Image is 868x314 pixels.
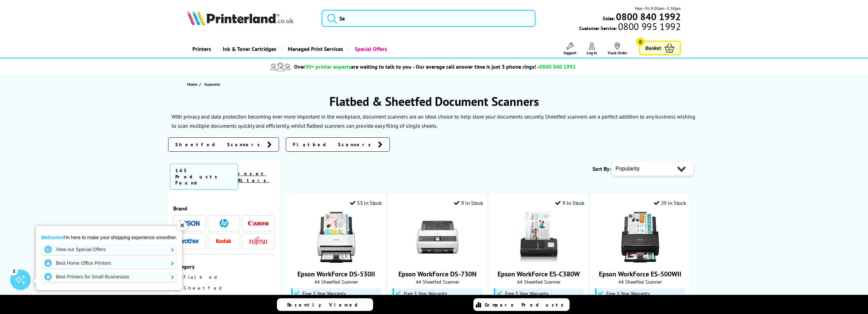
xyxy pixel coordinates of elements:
[187,81,199,88] a: Home
[175,141,264,148] span: Sheetfed Scanners
[179,237,200,245] a: Brother
[223,40,276,58] span: Ink & Toner Cartridges
[412,257,463,264] a: Epson WorkForce DS-730N
[173,263,275,270] div: Category
[599,270,681,278] a: Epson WorkForce ES-500WII
[214,219,234,228] a: HP
[290,278,382,285] span: A4 Sheetfed Scanner
[187,10,294,25] img: Printerland Logo
[281,40,348,58] a: Managed Print Services
[41,234,177,241] p: I'm here to make your shopping experience smoother.
[216,40,281,58] a: Ink & Toner Cartridges
[563,50,576,55] span: Support
[615,13,681,20] a: 0800 840 1992
[172,113,695,129] p: With privacy and data protection becoming ever more important in the workplace, document scanners...
[498,270,580,278] a: Epson WorkForce ES-C380W
[179,221,200,226] img: Epson
[287,302,365,308] span: Recently Viewed
[454,200,483,206] div: 9 In Stock
[238,170,270,183] a: reset filters
[412,211,463,263] img: Epson WorkForce DS-730N
[220,219,228,228] img: HP
[607,43,627,55] a: Track Order
[603,15,615,22] span: Sales:
[493,278,585,285] span: A4 Sheetfed Scanner
[639,41,681,55] a: Basket 0
[594,278,686,285] span: A4 Sheetfed Scanner
[248,221,268,226] img: Canon
[513,257,564,264] a: Epson WorkForce ES-C380W
[398,270,476,278] a: Epson WorkForce DS-730N
[513,211,564,263] img: Epson WorkForce ES-C380W
[204,82,220,87] span: Scanners
[249,237,267,245] img: Fujitsu
[587,43,597,55] a: Log In
[187,10,313,27] a: Printerland Logo
[214,239,234,243] img: Kodak
[654,200,686,206] div: 29 In Stock
[615,211,666,263] img: Epson WorkForce ES-500WII
[303,291,346,296] span: Free 3 Year Warranty
[10,267,18,275] div: 2
[606,291,650,296] span: Free 3 Year Warranty
[179,238,200,243] img: Brother
[311,257,362,264] a: Epson WorkForce DS-530II
[404,291,447,296] span: Free 3 Year Warranty
[617,23,681,30] span: 0800 995 1992
[41,244,177,255] a: View our Special Offers
[248,237,268,245] a: Fujitsu
[592,165,611,172] span: Sort By:
[587,50,597,55] span: Log In
[636,38,645,46] span: 0
[645,43,661,53] span: Basket
[635,5,681,12] span: Mon - Fri 9:00am - 5:30pm
[322,10,536,27] input: Se
[413,63,576,70] span: - Our average call answer time is just 3 phone rings! -
[277,298,373,311] a: Recently Viewed
[179,219,200,228] a: Epson
[297,270,375,278] a: Epson WorkForce DS-530II
[173,284,224,292] a: Sheetfed
[539,63,576,70] span: 0800 840 1992
[348,40,392,58] a: Special Offers
[170,164,238,190] span: 145 Products Found
[615,257,666,264] a: Epson WorkForce ES-500WII
[41,258,177,269] a: Best Home Office Printers
[177,221,187,230] div: ✕
[505,291,548,296] span: Free 3 Year Warranty
[294,63,411,70] span: Over are waiting to talk to you
[286,137,390,152] a: Flatbed Scanners
[248,219,268,228] a: Canon
[41,235,63,240] strong: Welcome!
[311,211,362,263] img: Epson WorkForce DS-530II
[168,137,279,152] a: Sheetfed Scanners
[173,205,275,212] div: Brand
[485,302,567,308] span: Compare Products
[616,10,681,23] b: 0800 840 1992
[168,93,700,109] h1: Flatbed & Sheetfed Document Scanners
[305,63,351,70] span: 30+ printer experts
[187,40,216,58] a: Printers
[293,141,374,148] span: Flatbed Scanners
[214,237,234,245] a: Kodak
[173,273,224,281] a: Flatbed
[563,43,576,55] a: Support
[555,200,585,206] div: 9 In Stock
[392,278,483,285] span: A4 Sheetfed Scanner
[579,23,681,31] span: Customer Service:
[41,271,177,282] a: Best Printers for Small Businesses
[350,200,382,206] div: 33 In Stock
[473,298,570,311] a: Compare Products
